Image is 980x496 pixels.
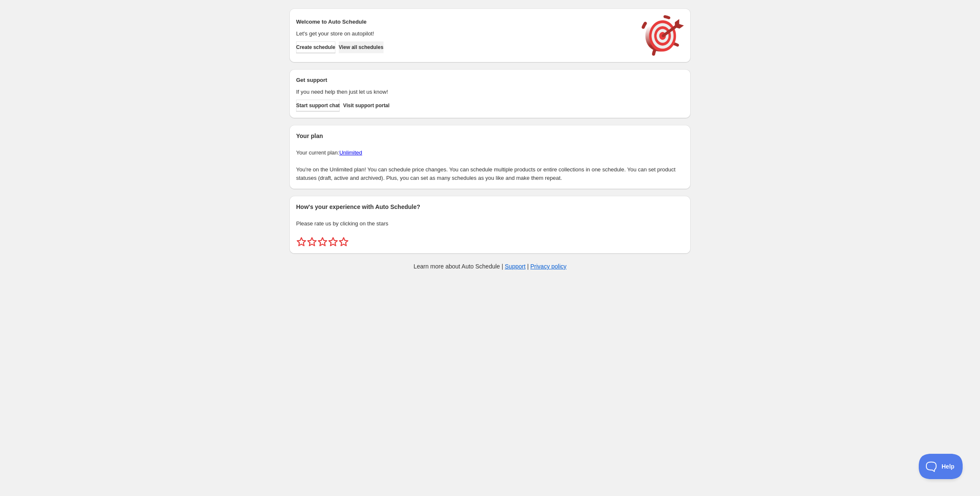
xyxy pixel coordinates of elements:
iframe: Toggle Customer Support [919,454,963,479]
span: View all schedules [339,44,384,51]
button: View all schedules [339,41,384,53]
button: Create schedule [296,41,335,53]
p: Let's get your store on autopilot! [296,30,633,38]
p: You're on the Unlimited plan! You can schedule price changes. You can schedule multiple products ... [296,165,684,182]
h2: Welcome to Auto Schedule [296,18,633,26]
h2: Your plan [296,132,684,140]
h2: How's your experience with Auto Schedule? [296,203,684,211]
a: Privacy policy [531,263,567,270]
h2: Get support [296,76,633,84]
p: Your current plan: [296,149,684,157]
p: If you need help then just let us know! [296,88,633,96]
span: Start support chat [296,102,340,109]
span: Visit support portal [343,102,389,109]
a: Visit support portal [343,100,389,111]
a: Start support chat [296,100,340,111]
span: Create schedule [296,44,335,51]
p: Learn more about Auto Schedule | | [414,262,566,271]
a: Support [505,263,525,270]
p: Please rate us by clicking on the stars [296,220,684,228]
a: Unlimited [339,149,362,156]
